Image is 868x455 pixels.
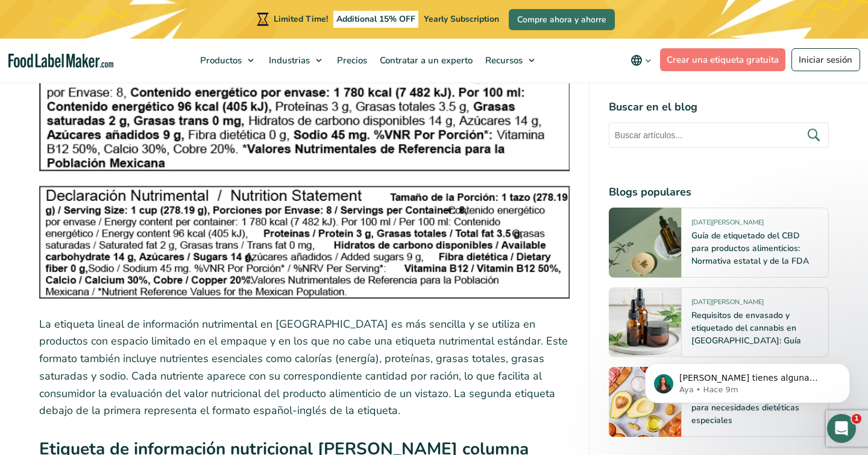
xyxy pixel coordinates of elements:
[609,122,829,148] input: Buscar artículos...
[691,218,764,232] span: [DATE][PERSON_NAME]
[691,297,764,311] span: [DATE][PERSON_NAME]
[609,184,829,200] h4: Blogs populares
[827,414,856,443] iframe: Intercom live chat
[509,9,615,30] a: Compre ahora y ahorre
[263,39,328,82] a: Industrias
[627,338,868,422] iframe: Intercom notifications mensaje
[331,39,371,82] a: Precios
[374,39,476,82] a: Contratar a un experto
[424,13,499,25] span: Yearly Subscription
[194,39,260,82] a: Productos
[691,310,801,346] a: Requisitos de envasado y etiquetado del cannabis en [GEOGRAPHIC_DATA]: Guía
[482,54,524,66] span: Recursos
[333,54,368,66] span: Precios
[333,11,418,28] span: Additional 15% OFF
[39,316,570,420] p: La etiqueta lineal de información nutrimental en [GEOGRAPHIC_DATA] es más sencilla y se utiliza e...
[274,13,328,25] span: Limited Time!
[660,48,786,71] a: Crear una etiqueta gratuita
[791,48,860,71] a: Iniciar sesión
[479,39,541,82] a: Recursos
[691,230,809,267] a: Guía de etiquetado del CBD para productos alimenticios: Normativa estatal y de la FDA
[376,54,474,66] span: Contratar a un experto
[265,54,311,66] span: Industrias
[852,414,861,424] span: 1
[609,99,829,115] h4: Buscar en el blog
[197,54,243,66] span: Productos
